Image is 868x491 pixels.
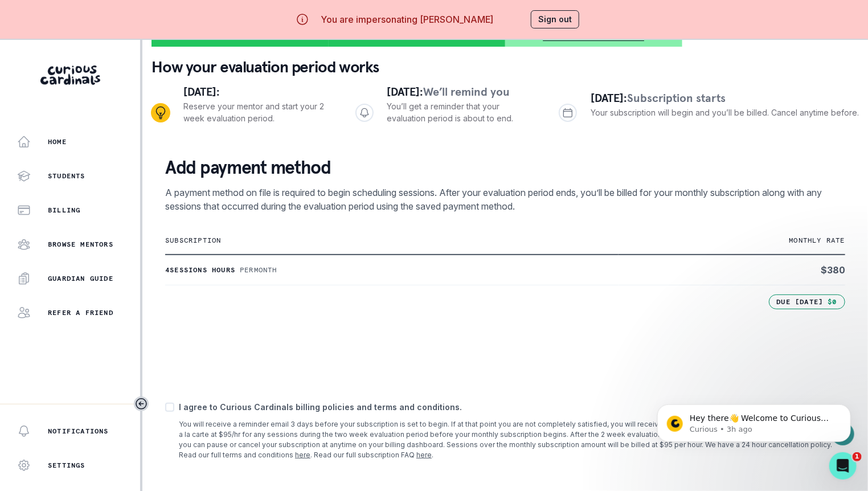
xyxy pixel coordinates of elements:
p: How your evaluation period works [152,56,859,79]
span: [DATE]: [591,91,627,105]
span: Subscription starts [627,91,726,105]
p: Refer a friend [48,308,113,317]
p: Students [48,171,85,181]
p: monthly rate [619,236,845,245]
span: [DATE]: [387,84,424,99]
div: Progress [152,83,859,142]
a: here [416,451,432,459]
p: Your subscription will begin and you’ll be billed. Cancel anytime before. [591,107,859,118]
p: A payment method on file is required to begin scheduling sessions. After your evaluation period e... [165,186,845,213]
p: You are impersonating [PERSON_NAME] [321,13,494,26]
p: Home [48,137,67,146]
p: You will receive a reminder email 3 days before your subscription is set to begin. If at that poi... [179,419,845,460]
p: subscription [165,236,619,245]
iframe: Secure payment input frame [163,307,847,385]
p: Due [DATE] [777,297,824,306]
span: 1 [853,452,862,461]
p: Browse Mentors [48,240,113,249]
p: Reserve your mentor and start your 2 week evaluation period. [183,100,337,124]
p: Guardian Guide [48,274,113,283]
p: Notifications [48,427,109,436]
p: I agree to Curious Cardinals billing policies and terms and conditions. [179,401,845,413]
button: Sign out [531,10,579,28]
iframe: Intercom notifications message [640,380,868,460]
p: Add payment method [165,156,845,179]
td: $ 380 [619,255,845,285]
p: $0 [828,297,837,306]
iframe: Intercom live chat [829,452,857,480]
button: Toggle sidebar [134,396,149,411]
img: Curious Cardinals Logo [40,66,100,85]
a: here [295,451,310,459]
p: You’ll get a reminder that your evaluation period is about to end. [387,100,541,124]
p: Per month [240,265,277,275]
p: Billing [48,206,80,215]
span: [DATE]: [183,84,220,99]
p: 4 sessions hours [165,265,235,275]
p: Settings [48,461,85,470]
span: We’ll remind you [424,84,510,99]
